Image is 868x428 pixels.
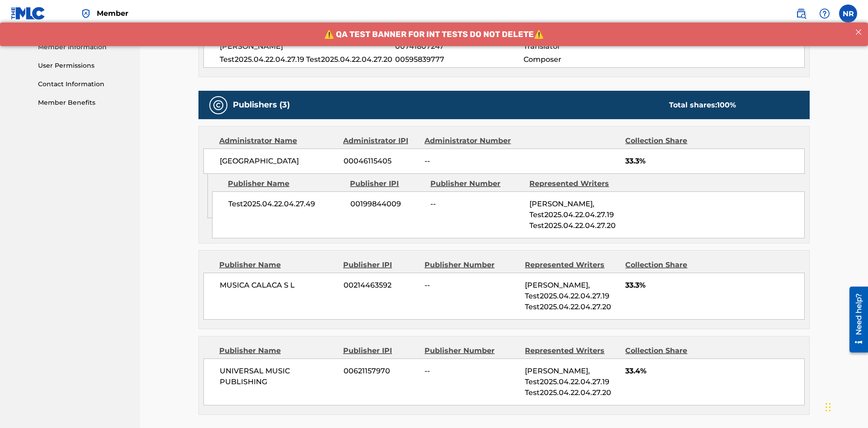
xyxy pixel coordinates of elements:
[350,199,424,209] span: 00199844009
[220,41,395,52] span: [PERSON_NAME]
[525,345,618,356] div: Represented Writers
[343,135,418,146] div: Administrator IPI
[219,260,336,270] div: Publisher Name
[625,135,713,146] div: Collection Share
[625,366,804,377] span: 33.4%
[625,260,713,270] div: Collection Share
[425,135,518,146] div: Administrator Number
[819,8,830,19] img: help
[220,54,395,65] span: Test2025.04.22.04.27.19 Test2025.04.22.04.27.20
[324,7,544,17] span: ⚠️ QA TEST BANNER FOR INT TESTS DO NOT DELETE⚠️
[525,281,611,311] span: [PERSON_NAME], Test2025.04.22.04.27.19 Test2025.04.22.04.27.20
[529,178,622,189] div: Represented Writers
[395,41,524,52] span: 00741807247
[823,385,868,428] iframe: Chat Widget
[395,54,524,65] span: 00595839777
[524,41,641,52] span: Translator
[80,8,91,19] img: Top Rightsholder
[228,199,344,209] span: Test2025.04.22.04.27.49
[430,199,523,209] span: --
[524,54,641,65] span: Composer
[839,5,857,23] div: User Menu
[525,367,611,397] span: [PERSON_NAME], Test2025.04.22.04.27.19 Test2025.04.22.04.27.20
[38,79,129,89] a: Contact Information
[344,156,418,167] span: 00046115405
[220,366,337,387] span: UNIVERSAL MUSIC PUBLISHING
[343,345,418,356] div: Publisher IPI
[816,5,834,23] div: Help
[625,280,804,291] span: 33.3%
[425,345,518,356] div: Publisher Number
[792,5,810,23] a: Public Search
[220,280,337,291] span: MUSICA CALACA S L
[219,345,336,356] div: Publisher Name
[669,100,736,111] div: Total shares:
[344,366,418,377] span: 00621157970
[625,156,804,167] span: 33.3%
[38,42,129,52] a: Member Information
[213,100,224,111] img: Publishers
[233,100,290,110] h5: Publishers (3)
[38,98,129,107] a: Member Benefits
[843,283,868,357] iframe: Resource Center
[350,178,424,189] div: Publisher IPI
[219,135,336,146] div: Administrator Name
[425,156,518,167] span: --
[344,280,418,291] span: 00214463592
[529,200,616,230] span: [PERSON_NAME], Test2025.04.22.04.27.19 Test2025.04.22.04.27.20
[425,280,518,291] span: --
[796,8,807,19] img: search
[228,178,343,189] div: Publisher Name
[625,345,713,356] div: Collection Share
[826,394,831,421] div: Drag
[425,260,518,270] div: Publisher Number
[38,61,129,70] a: User Permissions
[717,101,736,109] span: 100 %
[430,178,523,189] div: Publisher Number
[343,260,418,270] div: Publisher IPI
[11,7,46,20] img: MLC Logo
[220,156,337,167] span: [GEOGRAPHIC_DATA]
[425,366,518,377] span: --
[97,8,128,19] span: Member
[525,260,618,270] div: Represented Writers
